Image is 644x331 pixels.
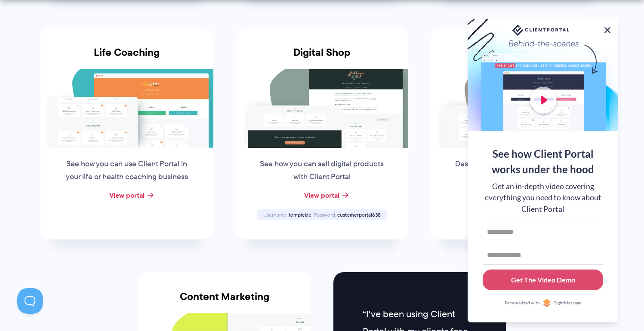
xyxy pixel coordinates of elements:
iframe: Toggle Customer Support [17,288,43,314]
span: RightMessage [553,300,581,306]
p: See how you can sell digital products with Client Portal [256,158,387,184]
img: Personalized with RightMessage [542,299,551,307]
h3: Life Coaching [40,46,213,69]
h3: Digital Shop [236,46,409,69]
span: tompickle [289,211,311,218]
span: Username [263,211,287,218]
button: Get The Video Demo [483,270,603,291]
span: customerportal638 [337,211,381,218]
div: See how Client Portal works under the hood [483,146,603,177]
h3: Custom Furniture [431,46,604,69]
span: Personalized with [505,300,540,306]
span: Password [314,211,336,218]
div: Get The Video Demo [511,275,575,285]
a: Personalized withRightMessage [483,299,603,307]
p: See how you can use Client Portal in your life or health coaching business [62,158,192,184]
a: View portal [304,190,339,200]
h3: Content Marketing [138,291,311,313]
div: Get an in-depth video covering everything you need to know about Client Portal [483,181,603,215]
a: View portal [109,190,145,200]
p: Design and sell custom furniture with Client Portal [452,158,582,184]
